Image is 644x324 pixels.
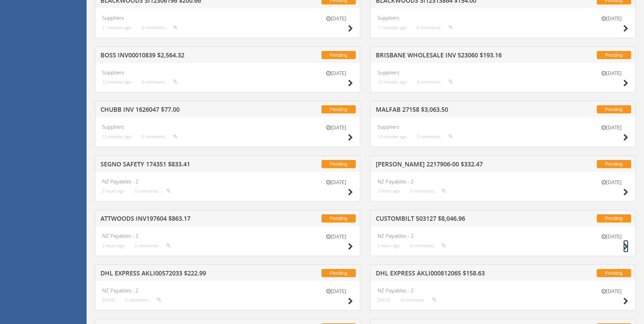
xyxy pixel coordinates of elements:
h4: Suppliers [378,70,628,75]
small: 0 comments... [417,79,453,85]
small: [DATE] [319,288,353,295]
h4: NZ Payables - 2 [378,288,628,293]
h4: NZ Payables - 2 [378,179,628,184]
span: Pending [321,269,356,277]
h4: NZ Payables - 2 [102,179,353,184]
small: [DATE] [594,233,628,240]
small: 0 comments... [135,188,171,194]
span: Pending [597,160,631,168]
span: Pending [321,51,356,59]
h4: Suppliers [378,124,628,130]
h5: [PERSON_NAME] 2217906-00 $332.47 [376,161,554,169]
small: 0 comments... [410,188,446,194]
small: 0 comments... [401,298,437,303]
h4: Suppliers [102,70,353,75]
small: 11 minutes ago [378,25,407,30]
small: 0 comments... [417,25,453,30]
small: 12 minutes ago [378,79,407,85]
h5: CUSTOMBILT 503127 $8,046.96 [376,215,554,224]
small: [DATE] [594,288,628,295]
h5: MALFAB 27158 $3,063.50 [376,106,554,115]
small: 11 minutes ago [102,25,131,30]
small: [DATE] [594,70,628,77]
small: 2 hours ago [378,243,400,248]
span: Pending [321,105,356,113]
span: Pending [597,269,631,277]
small: [DATE] [594,179,628,186]
small: 0 comments... [135,243,171,248]
small: 0 comments... [125,298,161,303]
h4: NZ Payables - 2 [378,233,628,239]
small: 2 hours ago [378,188,400,194]
h4: Suppliers [102,124,353,130]
h4: Suppliers [378,15,628,21]
small: 0 comments... [417,134,453,139]
h5: CHUBB INV 1626047 $77.00 [100,106,278,115]
small: [DATE] [319,124,353,131]
h4: NZ Payables - 2 [102,233,353,239]
small: [DATE] [594,15,628,22]
h4: NZ Payables - 2 [102,288,353,293]
h5: BOSS INV00010839 $2,564.32 [100,52,278,60]
small: 0 comments... [142,134,178,139]
small: 0 comments... [142,25,178,30]
small: 13 minutes ago [378,134,407,139]
small: [DATE] [378,298,390,303]
small: [DATE] [319,70,353,77]
span: Pending [321,214,356,222]
h5: SEGNO SAFETY 174351 $833.41 [100,161,278,169]
small: 2 hours ago [102,243,125,248]
small: 0 comments... [410,243,446,248]
small: 0 comments... [142,79,178,85]
small: 12 minutes ago [102,134,131,139]
small: 12 minutes ago [102,79,131,85]
h4: Suppliers [102,15,353,21]
small: [DATE] [319,15,353,22]
small: 2 hours ago [102,188,125,194]
h5: DHL EXPRESS AKLI000812065 $158.63 [376,270,554,278]
h5: ATTWOODS INV197604 $863.17 [100,215,278,224]
span: Pending [321,160,356,168]
small: [DATE] [594,124,628,131]
span: Pending [597,51,631,59]
small: [DATE] [319,179,353,186]
h5: DHL EXPRESS AKLI00572033 $222.99 [100,270,278,278]
small: [DATE] [102,298,115,303]
span: Pending [597,214,631,222]
span: Pending [597,105,631,113]
h5: BRISBANE WHOLESALE INV 523060 $193.16 [376,52,554,60]
small: [DATE] [319,233,353,240]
